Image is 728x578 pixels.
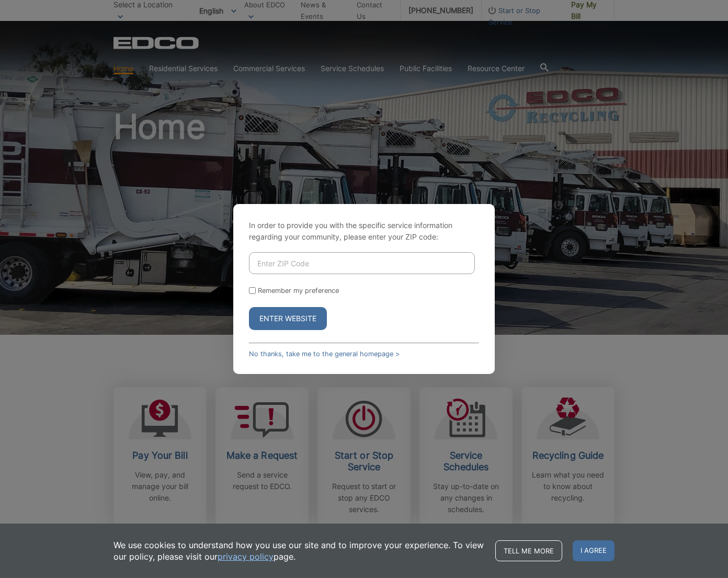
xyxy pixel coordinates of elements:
label: Remember my preference [258,287,339,294]
a: privacy policy [218,551,274,562]
p: In order to provide you with the specific service information regarding your community, please en... [249,220,479,243]
button: Enter Website [249,307,327,330]
span: I agree [573,540,615,561]
a: Tell me more [495,540,562,561]
p: We use cookies to understand how you use our site and to improve your experience. To view our pol... [113,539,485,562]
a: No thanks, take me to the general homepage > [249,350,400,358]
input: Enter ZIP Code [249,252,475,274]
